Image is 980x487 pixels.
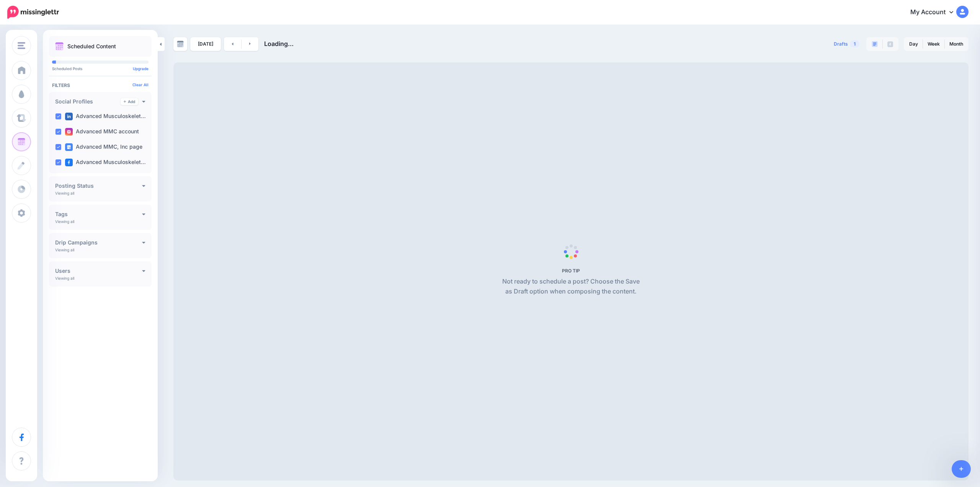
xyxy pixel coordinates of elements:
[65,143,142,151] label: Advanced MMC, Inc page
[18,42,25,49] img: menu.png
[499,268,643,274] h5: PRO TIP
[55,212,142,217] h4: Tags
[65,113,146,120] label: Advanced Musculoskelet…
[850,40,859,48] span: 1
[55,183,142,189] h4: Posting Status
[65,113,73,120] img: linkedin-square.png
[65,128,139,136] label: Advanced MMC account
[55,268,142,274] h4: Users
[834,42,848,46] span: Drafts
[67,44,116,49] p: Scheduled Content
[133,66,149,71] a: Upgrade
[829,37,864,51] a: Drafts1
[887,41,893,47] img: facebook-grey-square.png
[121,98,138,105] a: Add
[55,248,74,252] p: Viewing all
[905,38,923,50] a: Day
[65,159,146,166] label: Advanced Musculoskelet…
[264,40,294,48] span: Loading...
[55,42,64,51] img: calendar.png
[55,191,74,195] p: Viewing all
[65,128,73,136] img: instagram-square.png
[55,219,74,224] p: Viewing all
[7,6,59,19] img: Missinglettr
[499,277,643,297] p: Not ready to schedule a post? Choose the Save as Draft option when composing the content.
[55,240,142,245] h4: Drip Campaigns
[55,99,121,104] h4: Social Profiles
[872,41,878,47] img: paragraph-boxed.png
[177,41,184,48] img: calendar-grey-darker.png
[190,37,221,51] a: [DATE]
[65,159,73,166] img: facebook-square.png
[132,82,149,87] a: Clear All
[903,3,969,22] a: My Account
[923,38,944,50] a: Week
[945,38,968,50] a: Month
[52,82,149,88] h4: Filters
[52,67,149,71] p: Scheduled Posts
[65,143,73,151] img: google_business-square.png
[55,276,74,280] p: Viewing all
